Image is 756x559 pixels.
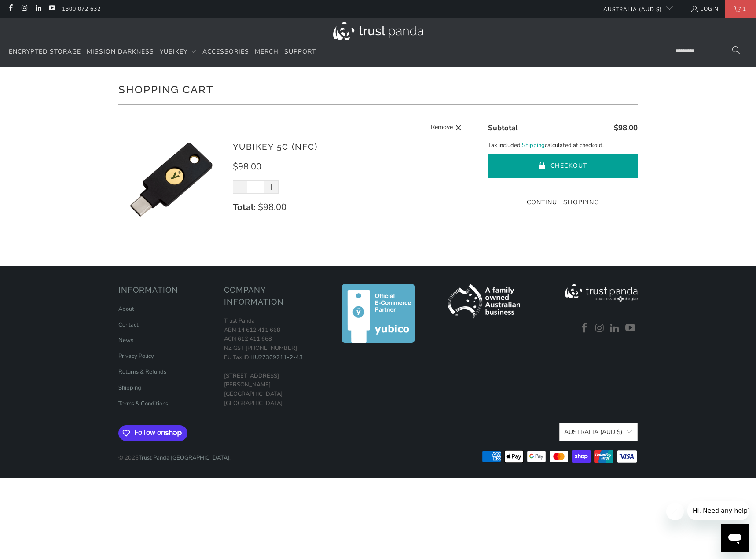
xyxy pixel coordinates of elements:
[250,353,303,361] a: HU27309711-2-43
[488,198,638,207] a: Continue Shopping
[202,48,249,56] span: Accessories
[160,42,197,63] summary: YubiKey
[666,503,684,520] iframe: Close message
[624,323,637,334] a: Trust Panda Australia on YouTube
[522,141,545,150] a: Shipping
[118,336,133,344] a: News
[202,42,249,63] a: Accessories
[333,22,423,40] img: Trust Panda Australia
[9,42,316,63] nav: Translation missing: en.navigation.header.main_nav
[20,5,28,12] a: Trust Panda Australia on Instagram
[9,48,81,56] span: Encrypted Storage
[668,42,747,61] input: Search...
[118,445,231,463] p: © 2025 .
[488,141,638,150] p: Tax included. calculated at checkout.
[233,161,261,173] span: $98.00
[224,316,321,408] p: Trust Panda ABN 14 612 411 668 ACN 612 411 668 NZ GST [PHONE_NUMBER] EU Tax ID: [STREET_ADDRESS][...
[87,42,154,63] a: Mission Darkness
[118,368,166,376] a: Returns & Refunds
[255,42,279,63] a: Merch
[431,122,453,133] span: Remove
[725,42,747,61] button: Search
[559,423,638,441] button: Australia (AUD $)
[118,400,168,408] a: Terms & Conditions
[48,5,55,12] a: Trust Panda Australia on YouTube
[139,454,229,462] a: Trust Panda [GEOGRAPHIC_DATA]
[609,323,622,334] a: Trust Panda Australia on LinkedIn
[284,48,316,56] span: Support
[578,323,591,334] a: Trust Panda Australia on Facebook
[258,201,286,213] span: $98.00
[34,5,42,12] a: Trust Panda Australia on LinkedIn
[690,4,719,14] a: Login
[118,305,134,313] a: About
[431,122,462,133] a: Remove
[284,42,316,63] a: Support
[118,127,224,232] img: YubiKey 5C (NFC)
[5,6,63,13] span: Hi. Need any help?
[233,201,256,213] strong: Total:
[118,80,638,98] h1: Shopping Cart
[488,154,638,178] button: Checkout
[233,142,318,151] a: YubiKey 5C (NFC)
[721,524,749,552] iframe: Button to launch messaging window
[9,42,81,63] a: Encrypted Storage
[160,48,187,56] span: YubiKey
[488,123,517,133] span: Subtotal
[593,323,606,334] a: Trust Panda Australia on Instagram
[62,4,101,14] a: 1300 072 632
[687,501,749,520] iframe: Message from company
[118,352,154,360] a: Privacy Policy
[87,48,154,56] span: Mission Darkness
[118,321,139,329] a: Contact
[614,123,638,133] span: $98.00
[118,384,141,392] a: Shipping
[255,48,279,56] span: Merch
[7,5,14,12] a: Trust Panda Australia on Facebook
